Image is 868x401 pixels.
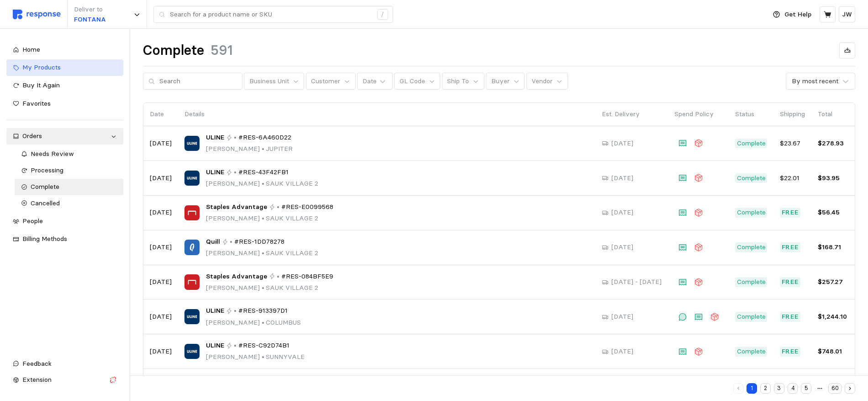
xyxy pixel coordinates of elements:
p: $1,244.10 [818,312,848,322]
span: • [260,214,266,222]
button: Business Unit [244,73,304,90]
p: • [234,133,237,143]
button: GL Code [394,73,440,90]
button: 2 [760,383,771,394]
a: Buy It Again [6,77,123,94]
p: Free [782,242,799,252]
h1: Complete [143,42,204,59]
p: Complete [737,242,766,252]
span: • [260,144,266,153]
p: Buyer [491,76,510,86]
p: Complete [737,208,766,218]
p: • [234,306,237,316]
span: People [22,217,43,225]
button: 60 [828,383,842,394]
p: Details [184,109,589,119]
p: [DATE] [150,312,172,322]
a: People [6,213,123,230]
a: Billing Methods [6,231,123,247]
span: • [260,353,266,361]
p: [DATE] [150,242,172,252]
span: Billing Methods [22,235,67,243]
button: Buyer [486,73,525,90]
span: • [260,283,266,292]
p: • [234,341,237,351]
p: Date [150,109,172,119]
div: / [377,9,388,20]
p: Free [782,208,799,218]
img: Staples Advantage [184,205,200,220]
p: Free [782,312,799,322]
span: • [260,179,266,187]
span: Processing [31,166,63,174]
a: Home [6,42,123,58]
a: Orders [6,128,123,144]
span: #RES-C92D74B1 [238,341,289,351]
a: Cancelled [15,195,124,212]
p: [PERSON_NAME] SAUK VILLAGE 2 [206,248,318,258]
p: Vendor [531,76,552,86]
h1: 591 [210,42,233,59]
button: Get Help [768,6,817,23]
p: Complete [737,173,766,183]
p: • [277,272,279,282]
p: Customer [311,76,340,86]
p: Get Help [784,10,811,20]
p: Complete [737,347,766,357]
p: [PERSON_NAME] SUNNYVALE [206,352,305,362]
img: ULINE [184,171,200,186]
span: #RES-6A460D22 [238,133,291,143]
p: [PERSON_NAME] SAUK VILLAGE 2 [206,214,333,224]
span: Cancelled [31,199,60,207]
img: ULINE [184,136,200,151]
p: [DATE] [150,139,172,149]
span: ULINE [206,341,224,351]
img: ULINE [184,309,200,324]
button: 1 [747,383,757,394]
p: [DATE] - [DATE] [611,277,662,287]
p: [DATE] [611,173,633,183]
span: Staples Advantage [206,202,267,212]
a: Processing [15,162,124,179]
span: #RES-913397D1 [238,306,288,316]
span: #RES-084BF5E9 [281,272,333,282]
button: Feedback [6,356,123,372]
p: Total [818,109,848,119]
button: Extension [6,372,123,388]
button: Ship To [442,73,484,90]
p: [PERSON_NAME] COLUMBUS [206,318,301,328]
a: My Products [6,59,123,76]
span: ULINE [206,306,224,316]
p: • [277,202,279,212]
p: [DATE] [150,173,172,183]
p: • [230,237,232,247]
p: $22.01 [780,173,805,183]
span: Extension [22,375,52,384]
p: [PERSON_NAME] SAUK VILLAGE 2 [206,179,318,189]
p: Complete [737,277,766,287]
img: Staples Advantage [184,274,200,289]
p: [DATE] [611,208,633,218]
span: My Products [22,63,61,71]
span: Favorites [22,99,51,107]
p: • [234,167,237,177]
span: #RES-43F42FB1 [238,167,289,177]
p: $93.95 [818,173,848,183]
p: $257.27 [818,277,848,287]
p: $168.71 [818,242,848,252]
p: Business Unit [249,76,289,86]
span: Staples Advantage [206,272,267,282]
p: GL Code [400,76,425,86]
span: Complete [31,182,59,191]
p: [DATE] [611,139,633,149]
button: JW [839,6,855,22]
p: [DATE] [611,347,633,357]
a: Favorites [6,96,123,112]
button: 5 [801,383,811,394]
p: JW [842,10,852,20]
span: Buy It Again [22,81,60,89]
button: Vendor [526,73,568,90]
p: $23.67 [780,139,805,149]
input: Search [159,73,237,90]
p: Deliver to [74,5,106,15]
